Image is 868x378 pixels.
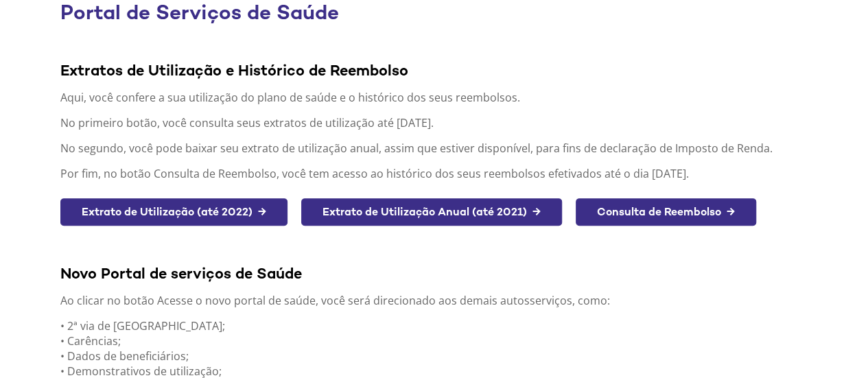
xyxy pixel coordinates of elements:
[60,115,818,130] p: No primeiro botão, você consulta seus extratos de utilização até [DATE].
[60,90,818,105] p: Aqui, você confere a sua utilização do plano de saúde e o histórico dos seus reembolsos.
[60,60,818,80] div: Extratos de Utilização e Histórico de Reembolso
[60,198,288,226] a: Extrato de Utilização (até 2022) →
[60,263,818,283] div: Novo Portal de serviços de Saúde
[60,293,818,308] p: Ao clicar no botão Acesse o novo portal de saúde, você será direcionado aos demais autosserviços,...
[60,141,818,156] p: No segundo, você pode baixar seu extrato de utilização anual, assim que estiver disponível, para ...
[576,198,756,226] a: Consulta de Reembolso →
[60,166,818,181] p: Por fim, no botão Consulta de Reembolso, você tem acesso ao histórico dos seus reembolsos efetiva...
[301,198,562,226] a: Extrato de Utilização Anual (até 2021) →
[60,1,818,24] h1: Portal de Serviços de Saúde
